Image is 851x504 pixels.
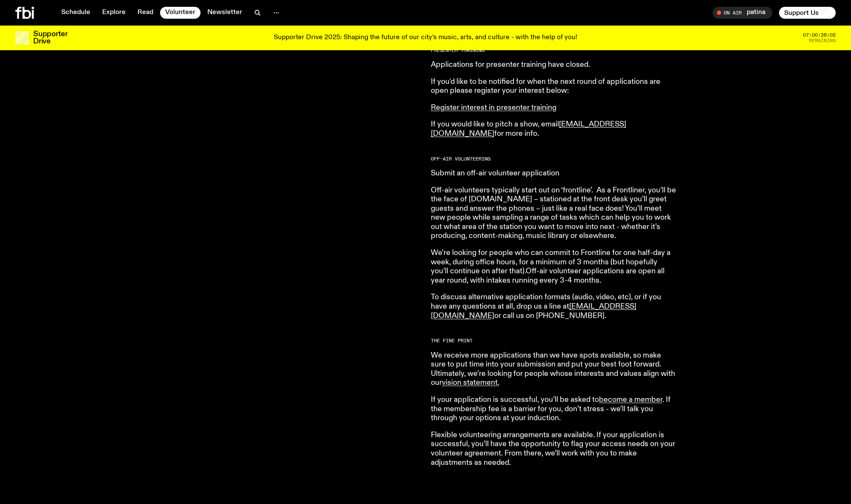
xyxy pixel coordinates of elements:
button: Support Us [779,7,836,19]
a: Submit an off-air volunteer application [431,169,559,177]
a: Explore [97,7,131,19]
a: [EMAIL_ADDRESS][DOMAIN_NAME] [431,303,636,320]
span: Remaining [809,38,836,43]
p: Flexible volunteering arrangements are available. If your application is successful, you’ll have ... [431,431,676,467]
button: On Airpatina [713,7,772,19]
p: Supporter Drive 2025: Shaping the future of our city’s music, arts, and culture - with the help o... [274,34,577,42]
p: If your application is successful, you’ll be asked to . If the membership fee is a barrier for yo... [431,395,676,423]
p: We’re looking for people who can commit to Frontline for one half-day a week, during office hours... [431,249,676,285]
h2: The Fine Print [431,338,676,343]
p: Applications for presenter training have closed. [431,60,676,70]
span: Support Us [784,9,819,17]
p: If you'd like to be notified for when the next round of applications are open please register you... [431,77,676,96]
p: If you would like to pitch a show, email for more info. [431,120,676,138]
a: Register interest in presenter training [431,104,556,112]
h2: Presenter Training [431,48,676,53]
a: [EMAIL_ADDRESS][DOMAIN_NAME] [431,120,626,137]
p: To discuss alternative application formats (audio, video, etc), or if you have any questions at a... [431,293,676,321]
a: vision statement. [442,379,499,387]
a: become a member [599,396,662,404]
a: Read [132,7,158,19]
h3: Supporter Drive [33,31,67,45]
span: 07:00:28:02 [803,33,836,37]
p: We receive more applications than we have spots available, so make sure to put time into your sub... [431,351,676,388]
p: Off-air volunteers typically start out on ‘frontline’. As a Frontliner, you’ll be the face of [DO... [431,186,676,241]
h2: Off-Air Volunteering [431,157,676,161]
a: Volunteer [160,7,201,19]
a: Schedule [56,7,95,19]
a: Newsletter [202,7,247,19]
